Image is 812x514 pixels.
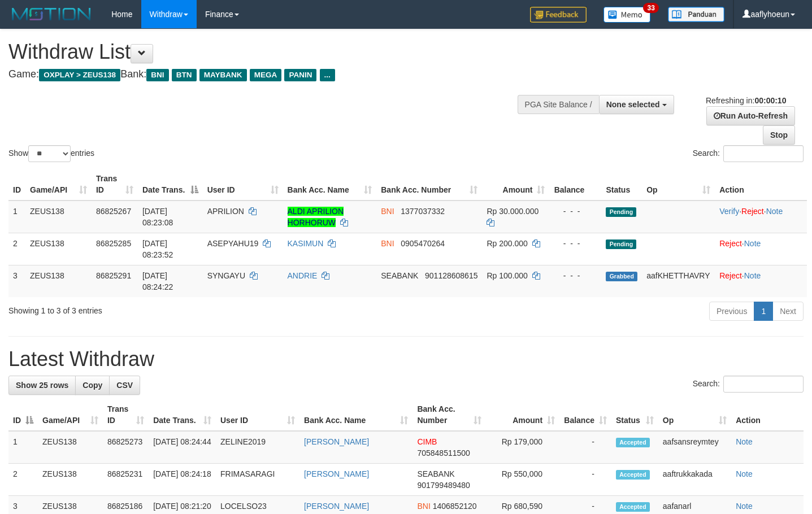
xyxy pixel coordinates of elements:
td: ZELINE2019 [216,431,299,464]
select: Showentries [28,145,71,162]
td: - [559,464,611,496]
img: panduan.png [668,7,724,22]
a: Reject [741,207,764,216]
td: aafKHETTHAVRY [642,265,715,297]
td: Rp 179,000 [486,431,559,464]
a: KASIMUN [288,239,324,248]
a: [PERSON_NAME] [304,502,369,511]
th: Bank Acc. Name: activate to sort column ascending [299,399,412,431]
span: Accepted [616,502,650,512]
span: ASEPYAHU19 [207,239,259,248]
label: Search: [693,145,804,162]
a: Next [772,302,804,321]
th: Date Trans.: activate to sort column ascending [149,399,216,431]
h1: Latest Withdraw [8,348,804,371]
td: · [715,265,807,297]
div: - - - [554,270,597,281]
a: 1 [754,302,773,321]
span: Copy 1406852120 to clipboard [433,502,477,511]
span: SEABANK [417,469,454,478]
label: Show entries [8,145,94,162]
span: PANIN [284,69,316,81]
span: 33 [643,3,658,13]
strong: 00:00:10 [754,96,786,105]
th: Game/API: activate to sort column ascending [38,399,103,431]
span: BNI [146,69,168,81]
th: Bank Acc. Number: activate to sort column ascending [412,399,486,431]
td: 3 [8,265,25,297]
h4: Game: Bank: [8,69,530,80]
a: Note [736,437,753,446]
img: Button%20Memo.svg [603,7,651,23]
a: Reject [719,239,742,248]
span: Refreshing in: [706,96,786,105]
input: Search: [723,376,804,393]
td: ZEUS138 [38,464,103,496]
a: ANDRIE [288,271,318,280]
th: Game/API: activate to sort column ascending [25,168,92,201]
th: Op: activate to sort column ascending [658,399,731,431]
span: CIMB [417,437,437,446]
a: Verify [719,207,739,216]
span: Accepted [616,438,650,447]
span: SYNGAYU [207,271,245,280]
td: ZEUS138 [25,265,92,297]
a: Note [744,239,761,248]
span: [DATE] 08:23:08 [142,207,173,227]
td: ZEUS138 [25,233,92,265]
div: Showing 1 to 3 of 3 entries [8,300,330,316]
th: Action [731,399,804,431]
td: · · [715,201,807,233]
span: Copy 901799489480 to clipboard [417,481,470,490]
div: PGA Site Balance / [518,95,599,114]
span: Rp 100.000 [487,271,527,280]
span: [DATE] 08:23:52 [142,239,173,259]
td: [DATE] 08:24:44 [149,431,216,464]
a: [PERSON_NAME] [304,437,369,446]
td: · [715,233,807,265]
span: 86825267 [96,207,131,216]
td: [DATE] 08:24:18 [149,464,216,496]
h1: Withdraw List [8,41,530,63]
img: Feedback.jpg [530,7,587,23]
span: BTN [172,69,197,81]
span: MAYBANK [199,69,247,81]
a: Note [744,271,761,280]
a: ALDI APRILION HORHORUW [288,207,344,227]
td: aafsansreymtey [658,431,731,464]
a: Reject [719,271,742,280]
td: - [559,431,611,464]
span: [DATE] 08:24:22 [142,271,173,291]
span: 86825285 [96,239,131,248]
td: 86825273 [103,431,149,464]
td: ZEUS138 [25,201,92,233]
span: Show 25 rows [16,381,68,390]
div: - - - [554,238,597,249]
th: Amount: activate to sort column ascending [486,399,559,431]
th: Balance: activate to sort column ascending [559,399,611,431]
th: Bank Acc. Number: activate to sort column ascending [376,168,482,201]
td: Rp 550,000 [486,464,559,496]
span: Copy 901128608615 to clipboard [425,271,477,280]
th: Bank Acc. Name: activate to sort column ascending [283,168,377,201]
span: 86825291 [96,271,131,280]
th: ID: activate to sort column descending [8,399,38,431]
span: Grabbed [606,272,637,281]
span: Pending [606,207,636,217]
span: Copy 1377037332 to clipboard [401,207,445,216]
a: Stop [763,125,795,145]
label: Search: [693,376,804,393]
td: aaftrukkakada [658,464,731,496]
span: APRILION [207,207,244,216]
span: MEGA [250,69,282,81]
th: Trans ID: activate to sort column ascending [103,399,149,431]
span: ... [320,69,335,81]
span: BNI [381,239,394,248]
td: FRIMASARAGI [216,464,299,496]
input: Search: [723,145,804,162]
td: 1 [8,201,25,233]
span: Rp 30.000.000 [487,207,539,216]
th: Balance [549,168,601,201]
th: User ID: activate to sort column ascending [203,168,283,201]
td: 86825231 [103,464,149,496]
